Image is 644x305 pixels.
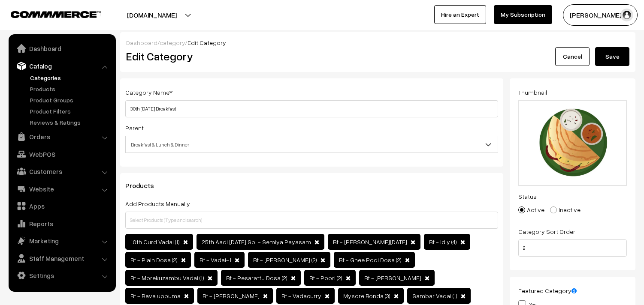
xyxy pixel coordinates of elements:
span: Bf - Ghee Podi Dosa (2) [339,256,402,263]
a: category [160,39,185,46]
input: Select Products (Type and search) [125,212,498,229]
button: [PERSON_NAME] s… [563,4,638,26]
input: Enter Number [518,239,627,257]
h2: Edit Category [126,50,500,63]
span: Bf - Morekuzambu Vadai (1) [130,274,204,281]
a: Settings [11,268,113,283]
a: WebPOS [11,147,113,162]
label: Featured Category [518,286,577,295]
button: Save [595,47,629,66]
span: Edit Category [187,39,226,46]
span: Mysore Bonda (3) [343,292,390,299]
span: Bf - Pesarattu Dosa (2) [226,274,287,281]
span: Bf - Poori (2) [309,274,342,281]
span: Bf - Idly (4) [429,238,457,245]
label: Parent [125,123,144,132]
span: Bf - Vadai-1 [200,256,231,263]
span: Breakfast & Lunch & Dinner [125,136,498,153]
label: Active [518,205,544,214]
a: COMMMERCE [11,9,86,19]
input: Category Name [125,100,498,117]
label: Thumbnail [518,88,547,97]
a: Marketing [11,233,113,248]
span: Bf - [PERSON_NAME] (2) [253,256,317,263]
img: COMMMERCE [11,11,101,18]
a: Cancel [555,47,590,66]
a: Dashboard [126,39,157,46]
span: Bf - [PERSON_NAME][DATE] [333,238,407,245]
a: Customers [11,164,113,179]
span: Bf - [PERSON_NAME] [364,274,421,281]
span: Bf - Plain Dosa (2) [130,256,178,263]
a: Website [11,181,113,197]
a: Catalog [11,58,113,74]
span: Breakfast & Lunch & Dinner [126,137,498,152]
button: [DOMAIN_NAME] [97,4,207,26]
a: Reports [11,216,113,231]
a: My Subscription [494,5,552,24]
a: Hire an Expert [434,5,486,24]
span: Bf - Vadacurry [281,292,321,299]
div: / / [126,38,629,47]
label: Category Sort Order [518,227,575,236]
span: Bf - Rava uppuma [130,292,181,299]
span: 25th Aadi [DATE] Spl - Semiya Payasam [202,238,311,245]
label: Add Products Manually [125,199,190,208]
span: Products [125,181,164,190]
span: 10th Curd Vadai (1) [130,238,180,245]
span: Bf - [PERSON_NAME] [203,292,260,299]
a: Products [28,84,113,93]
a: Reviews & Ratings [28,118,113,127]
img: user [620,9,633,21]
a: Orders [11,129,113,144]
a: Dashboard [11,41,113,56]
a: Product Groups [28,96,113,105]
a: Staff Management [11,251,113,266]
label: Inactive [550,205,581,214]
a: Product Filters [28,107,113,116]
a: Apps [11,198,113,214]
label: Status [518,192,537,201]
label: Category Name [125,88,172,97]
span: Sambar Vadai (1) [412,292,457,299]
a: Categories [28,73,113,82]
